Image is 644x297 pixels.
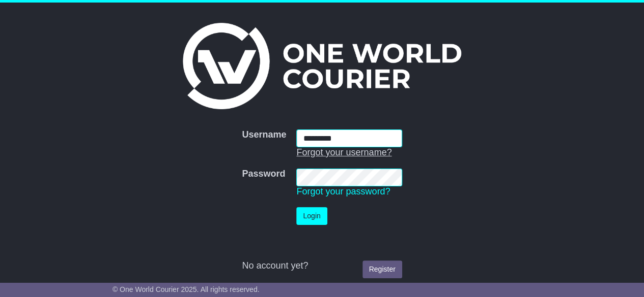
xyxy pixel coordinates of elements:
[242,260,402,272] div: No account yet?
[296,186,390,196] a: Forgot your password?
[296,147,391,157] a: Forgot your username?
[242,129,286,141] label: Username
[362,260,402,278] a: Register
[296,207,327,225] button: Login
[242,169,285,180] label: Password
[113,285,260,293] span: © One World Courier 2025. All rights reserved.
[183,23,461,109] img: One World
